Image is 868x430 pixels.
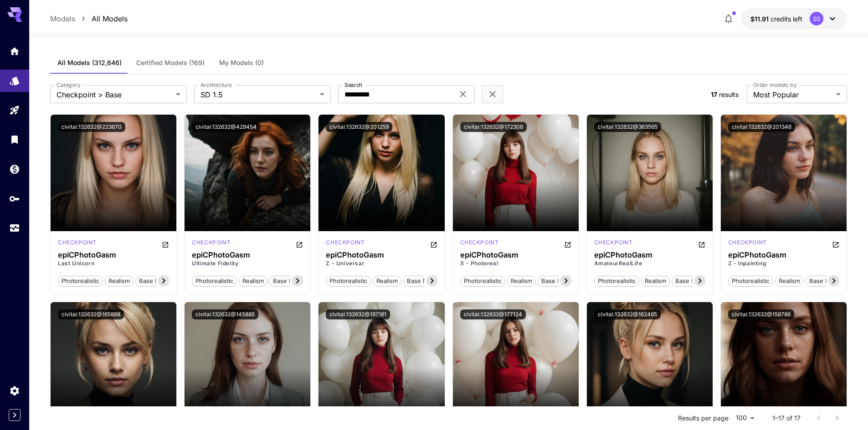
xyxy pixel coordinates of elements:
[58,251,169,259] h3: epiCPhotoGasm
[594,238,633,249] div: SD 1.5
[672,277,712,286] span: base model
[728,238,767,249] div: SD 1.5
[719,91,739,98] span: results
[776,277,803,286] span: realism
[326,122,392,132] button: civitai:132632@201259
[58,277,103,286] span: photorealistic
[326,309,390,319] button: civitai:132632@197181
[9,193,20,204] div: API Keys
[9,409,21,421] button: Expand sidebar
[58,238,97,247] p: checkpoint
[594,122,661,132] button: civitai:132632@363565
[344,81,362,89] label: Search
[728,275,773,287] button: photorealistic
[460,238,499,247] p: checkpoint
[50,13,75,24] a: Models
[487,89,498,100] button: Clear filters (2)
[58,309,124,319] button: civitai:132632@165888
[728,251,839,259] h3: epiCPhotoGasm
[750,14,802,24] div: $11.90771
[192,122,260,132] button: civitai:132632@429454
[430,238,437,249] button: Open in CivitAI
[810,12,823,25] div: SS
[460,275,505,287] button: photorealistic
[594,251,705,259] div: epiCPhotoGasm
[9,223,20,234] div: Usage
[136,277,176,286] span: base model
[460,238,499,249] div: SD 1.5
[753,81,796,89] label: Order models by
[538,277,578,286] span: base model
[753,89,832,100] span: Most Popular
[832,238,839,249] button: Open in CivitAI
[641,275,670,287] button: realism
[9,163,20,175] div: Wallet
[296,238,303,249] button: Open in CivitAI
[200,81,231,89] label: Architecture
[326,277,370,286] span: photorealistic
[269,275,310,287] button: base model
[200,89,316,100] span: SD 1.5
[105,275,134,287] button: realism
[9,46,20,57] div: Home
[698,238,705,249] button: Open in CivitAI
[326,251,437,259] h3: epiCPhotoGasm
[373,275,401,287] button: realism
[732,411,758,425] div: 100
[162,238,169,249] button: Open in CivitAI
[50,13,128,24] nav: breadcrumb
[594,238,633,247] p: checkpoint
[741,8,847,29] button: $11.90771SS
[58,238,97,249] div: SD 1.5
[56,81,81,89] label: Category
[105,277,133,286] span: realism
[9,134,20,145] div: Library
[9,73,20,84] div: Models
[770,15,802,23] span: credits left
[192,275,237,287] button: photorealistic
[58,259,169,268] p: Last Unicorn
[711,91,717,98] span: 17
[192,238,231,249] div: SD 1.5
[58,275,103,287] button: photorealistic
[460,122,527,132] button: civitai:132632@172306
[642,277,669,286] span: realism
[326,238,365,247] p: checkpoint
[192,277,236,286] span: photorealistic
[538,275,579,287] button: base model
[326,238,365,249] div: SD 1.5
[594,275,639,287] button: photorealistic
[56,89,172,100] span: Checkpoint > Base
[192,238,231,247] p: checkpoint
[460,259,571,268] p: X - Photoreal
[564,238,571,249] button: Open in CivitAI
[772,414,801,423] p: 1–17 of 17
[92,13,128,24] a: All Models
[219,59,264,67] span: My Models (0)
[594,259,705,268] p: AmateurRealLife
[728,122,795,132] button: civitai:132632@201346
[136,59,205,67] span: Certified Models (169)
[192,309,258,319] button: civitai:132632@145885
[460,309,526,319] button: civitai:132632@177124
[9,105,20,116] div: Playground
[326,259,437,268] p: Z - Universal
[594,309,661,319] button: civitai:132632@162465
[270,277,310,286] span: base model
[672,275,713,287] button: base model
[775,275,804,287] button: realism
[729,277,773,286] span: photorealistic
[57,59,122,67] span: All Models (312,646)
[9,385,20,396] div: Settings
[403,275,444,287] button: base model
[750,15,770,23] span: $11.91
[508,277,535,286] span: realism
[806,277,846,286] span: base model
[192,259,303,268] p: Ultimate Fidelity
[460,251,571,259] h3: epiCPhotoGasm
